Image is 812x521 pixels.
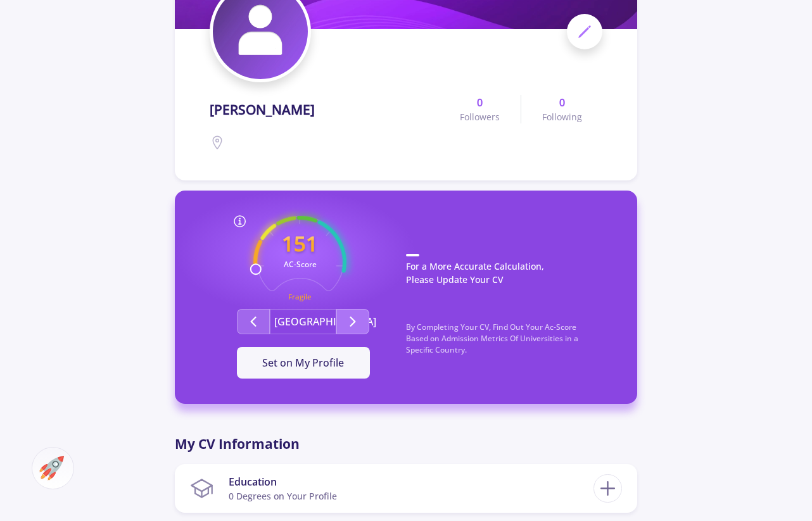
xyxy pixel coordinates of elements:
[542,110,582,123] span: Following
[460,110,500,123] span: Followers
[210,100,315,120] span: [PERSON_NAME]
[284,259,317,270] text: AC-Score
[270,309,336,334] button: [GEOGRAPHIC_DATA]
[175,434,637,455] p: My CV Information
[237,347,370,379] button: Set on My Profile
[229,474,337,489] div: Education
[288,292,312,302] text: Fragile
[477,95,483,110] b: 0
[229,489,337,503] div: 0 Degrees on Your Profile
[406,322,612,368] p: By Completing Your CV, Find Out Your Ac-Score Based on Admission Metrics Of Universities in a Spe...
[39,456,64,480] img: ac-market
[282,229,318,258] text: 151
[406,254,612,299] p: For a More Accurate Calculation, Please Update Your CV
[200,309,406,334] div: Second group
[559,95,565,110] b: 0
[262,356,344,370] span: Set on My Profile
